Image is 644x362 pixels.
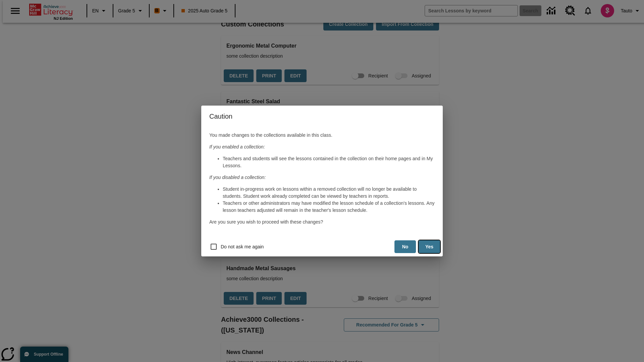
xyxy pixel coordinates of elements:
span: Do not ask me again [221,243,264,250]
button: Yes [419,240,440,253]
p: You made changes to the collections available in this class. [209,132,435,139]
em: If you disabled a collection: [209,175,266,180]
li: Teachers or other administrators may have modified the lesson schedule of a collection's lessons.... [223,200,435,214]
em: If you enabled a collection: [209,144,265,149]
li: Teachers and students will see the lessons contained in the collection on their home pages and in... [223,155,435,169]
p: Are you sure you wish to proceed with these changes? [209,219,435,226]
h4: Caution [201,106,443,127]
button: No [394,240,416,253]
li: Student in-progress work on lessons within a removed collection will no longer be available to st... [223,186,435,200]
